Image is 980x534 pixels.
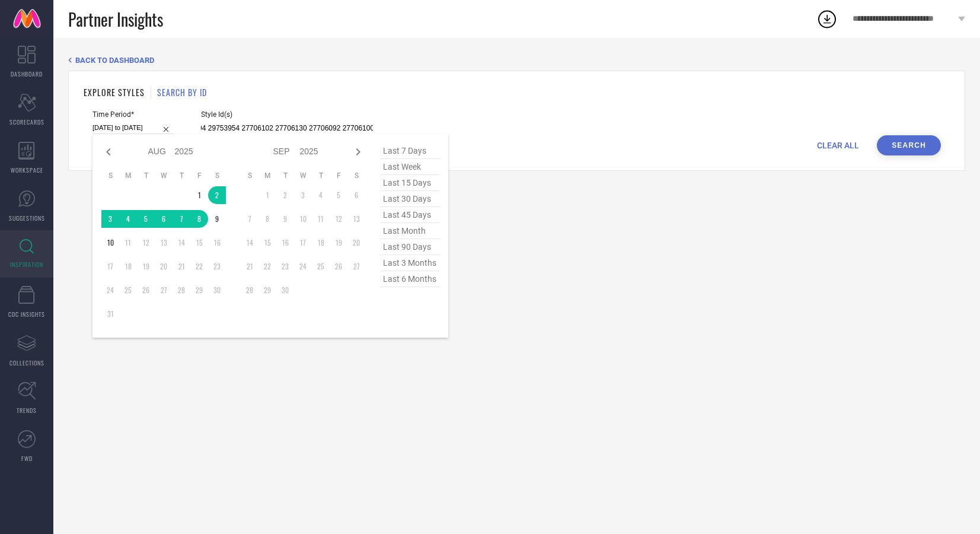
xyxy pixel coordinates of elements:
[312,258,330,275] td: Thu Sep 25 2025
[312,186,330,204] td: Thu Sep 04 2025
[155,210,173,228] td: Wed Aug 06 2025
[155,171,173,180] th: Wednesday
[380,223,439,239] span: last month
[276,281,294,299] td: Tue Sep 30 2025
[119,234,137,252] td: Mon Aug 11 2025
[330,210,347,228] td: Fri Sep 12 2025
[84,86,145,98] h1: EXPLORE STYLES
[258,186,276,204] td: Mon Sep 01 2025
[330,258,347,275] td: Fri Sep 26 2025
[380,207,439,223] span: last 45 days
[241,258,258,275] td: Sun Sep 21 2025
[101,305,119,323] td: Sun Aug 31 2025
[208,186,226,204] td: Sat Aug 02 2025
[75,56,154,65] span: BACK TO DASHBOARD
[351,145,365,159] div: Next month
[258,171,276,180] th: Monday
[101,145,116,159] div: Previous month
[816,8,838,30] div: Open download list
[11,166,43,174] span: WORKSPACE
[208,171,226,180] th: Saturday
[119,258,137,275] td: Mon Aug 18 2025
[157,86,207,98] h1: SEARCH BY ID
[817,141,859,150] span: CLEAR ALL
[173,281,190,299] td: Thu Aug 28 2025
[11,69,43,78] span: DASHBOARD
[21,454,33,463] span: FWD
[380,239,439,255] span: last 90 days
[877,135,941,155] button: Search
[173,171,190,180] th: Thursday
[119,281,137,299] td: Mon Aug 25 2025
[190,171,208,180] th: Friday
[137,281,155,299] td: Tue Aug 26 2025
[241,171,258,180] th: Sunday
[294,258,312,275] td: Wed Sep 24 2025
[312,234,330,252] td: Thu Sep 18 2025
[10,260,43,269] span: INSPIRATION
[380,191,439,207] span: last 30 days
[119,210,137,228] td: Mon Aug 04 2025
[190,210,208,228] td: Fri Aug 08 2025
[347,258,365,275] td: Sat Sep 27 2025
[276,171,294,180] th: Tuesday
[294,210,312,228] td: Wed Sep 10 2025
[68,7,163,31] span: Partner Insights
[101,171,119,180] th: Sunday
[173,258,190,275] td: Thu Aug 21 2025
[208,281,226,299] td: Sat Aug 30 2025
[294,171,312,180] th: Wednesday
[241,281,258,299] td: Sun Sep 28 2025
[9,358,44,367] span: COLLECTIONS
[258,234,276,252] td: Mon Sep 15 2025
[380,159,439,175] span: last week
[208,210,226,228] td: Sat Aug 09 2025
[155,258,173,275] td: Wed Aug 20 2025
[155,281,173,299] td: Wed Aug 27 2025
[101,281,119,299] td: Sun Aug 24 2025
[137,234,155,252] td: Tue Aug 12 2025
[380,175,439,191] span: last 15 days
[347,210,365,228] td: Sat Sep 13 2025
[8,310,45,319] span: CDC INSIGHTS
[92,110,174,119] span: Time Period*
[190,281,208,299] td: Fri Aug 29 2025
[201,110,373,119] span: Style Id(s)
[137,210,155,228] td: Tue Aug 05 2025
[380,255,439,271] span: last 3 months
[173,210,190,228] td: Thu Aug 07 2025
[312,171,330,180] th: Thursday
[380,143,439,159] span: last 7 days
[330,171,347,180] th: Friday
[276,186,294,204] td: Tue Sep 02 2025
[294,186,312,204] td: Wed Sep 03 2025
[312,210,330,228] td: Thu Sep 11 2025
[276,234,294,252] td: Tue Sep 16 2025
[330,234,347,252] td: Fri Sep 19 2025
[276,210,294,228] td: Tue Sep 09 2025
[190,186,208,204] td: Fri Aug 01 2025
[137,258,155,275] td: Tue Aug 19 2025
[137,171,155,180] th: Tuesday
[208,258,226,275] td: Sat Aug 23 2025
[258,258,276,275] td: Mon Sep 22 2025
[201,122,373,135] input: Enter comma separated style ids e.g. 12345, 67890
[347,234,365,252] td: Sat Sep 20 2025
[241,210,258,228] td: Sun Sep 07 2025
[276,258,294,275] td: Tue Sep 23 2025
[155,234,173,252] td: Wed Aug 13 2025
[208,234,226,252] td: Sat Aug 16 2025
[101,210,119,228] td: Sun Aug 03 2025
[347,171,365,180] th: Saturday
[294,234,312,252] td: Wed Sep 17 2025
[101,234,119,252] td: Sun Aug 10 2025
[380,271,439,287] span: last 6 months
[68,56,965,65] div: Back TO Dashboard
[347,186,365,204] td: Sat Sep 06 2025
[9,214,45,223] span: SUGGESTIONS
[190,258,208,275] td: Fri Aug 22 2025
[9,117,44,126] span: SCORECARDS
[119,171,137,180] th: Monday
[258,210,276,228] td: Mon Sep 08 2025
[330,186,347,204] td: Fri Sep 05 2025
